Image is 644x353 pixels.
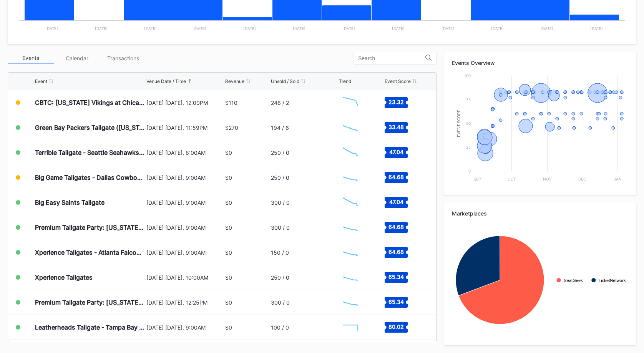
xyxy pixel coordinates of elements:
text: [DATE] [95,26,108,31]
svg: Chart title [339,243,362,262]
text: Nov [543,177,552,181]
text: Jan [614,177,622,181]
svg: Chart title [339,168,362,187]
div: Terrible Tailgate - Seattle Seahawks at Pittsburgh Steelers [35,149,144,156]
div: $0 [225,199,232,206]
text: 65.34 [388,298,404,305]
div: $0 [225,224,232,231]
text: 75 [466,97,471,102]
div: [DATE] [DATE], 10:00AM [146,274,223,281]
div: Trend [339,78,351,84]
input: Search [358,55,425,61]
div: Xperience Tailgates [35,273,93,281]
text: [DATE] [342,26,355,31]
text: 0 [468,169,471,173]
div: Big Easy Saints Tailgate [35,199,105,206]
div: Unsold / Sold [271,78,299,84]
div: [DATE] [DATE], 8:00AM [146,149,223,156]
div: Event Score [385,78,411,84]
text: 100 [464,73,471,78]
div: [DATE] [DATE], 12:25PM [146,299,223,306]
text: 47.04 [389,199,403,205]
div: 300 / 0 [271,199,290,206]
div: Events Overview [452,60,629,66]
div: Xperience Tailgates - Atlanta Falcons at [US_STATE] Vikings [35,249,144,256]
svg: Chart title [339,193,362,212]
svg: Chart title [339,218,362,237]
div: Transactions [100,52,146,64]
text: 47.04 [389,149,403,155]
svg: Chart title [339,143,362,162]
text: [DATE] [541,26,553,31]
text: [DATE] [293,26,305,31]
text: [DATE] [144,26,157,31]
div: 248 / 2 [271,99,289,106]
div: 100 / 0 [271,324,289,331]
div: [DATE] [DATE], 9:00AM [146,174,223,181]
text: Dec [578,177,586,181]
div: Green Bay Packers Tailgate ([US_STATE] Commanders at Green Bay Packers) [35,124,144,131]
div: [DATE] [DATE], 11:59PM [146,124,223,131]
div: $0 [225,149,232,156]
div: $0 [225,299,232,306]
text: Event Score [457,109,461,137]
div: Revenue [225,78,244,84]
div: Premium Tailgate Party: [US_STATE] City Chiefs vs. Philadelphia Eagles [35,298,144,306]
div: Premium Tailgate Party: [US_STATE] Titans vs. Los Angeles Rams [35,224,144,231]
div: CBTC: [US_STATE] Vikings at Chicago Bears Tailgate [35,99,144,106]
div: 300 / 0 [271,299,290,306]
text: [DATE] [442,26,454,31]
div: Venue Date / Time [146,78,186,84]
text: 50 [466,121,471,126]
div: 300 / 0 [271,224,290,231]
svg: Chart title [339,93,362,112]
div: 250 / 0 [271,274,289,281]
svg: Chart title [452,222,629,338]
div: Event [35,78,47,84]
svg: Chart title [339,318,362,337]
text: SeatGeek [564,278,583,283]
text: 33.48 [388,124,404,130]
div: $0 [225,174,232,181]
div: $0 [225,249,232,256]
div: Big Game Tailgates - Dallas Cowboys Vs [US_STATE] Giants Tailgate [35,174,144,181]
text: [DATE] [590,26,603,31]
text: 80.02 [388,323,404,330]
div: Leatherheads Tailgate - Tampa Bay Buccaneers vs [US_STATE] Jets [35,323,144,331]
div: Events [8,52,54,64]
text: 23.32 [388,99,404,105]
div: $270 [225,124,238,131]
svg: Chart title [339,293,362,312]
div: $110 [225,99,237,106]
div: [DATE] [DATE], 9:00AM [146,249,223,256]
text: 64.68 [388,224,404,230]
text: 65.34 [388,273,404,280]
div: 150 / 0 [271,249,289,256]
svg: Chart title [339,268,362,287]
div: Calendar [54,52,100,64]
text: TicketNetwork [599,278,626,283]
text: [DATE] [45,26,58,31]
text: [DATE] [491,26,504,31]
div: $0 [225,274,232,281]
svg: Chart title [339,118,362,137]
text: Oct [508,177,516,181]
div: [DATE] [DATE], 9:00AM [146,199,223,206]
div: 250 / 0 [271,174,289,181]
div: [DATE] [DATE], 12:00PM [146,99,223,106]
text: [DATE] [392,26,405,31]
text: 25 [466,145,471,149]
svg: Chart title [452,72,629,187]
text: [DATE] [194,26,206,31]
text: 64.68 [388,249,404,255]
text: 64.68 [388,174,404,180]
div: 250 / 0 [271,149,289,156]
div: [DATE] [DATE], 9:00AM [146,324,223,331]
text: [DATE] [243,26,256,31]
div: Marketplaces [452,210,629,217]
text: Sep [474,177,481,181]
div: 194 / 6 [271,124,289,131]
div: [DATE] [DATE], 9:00AM [146,224,223,231]
div: $0 [225,324,232,331]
